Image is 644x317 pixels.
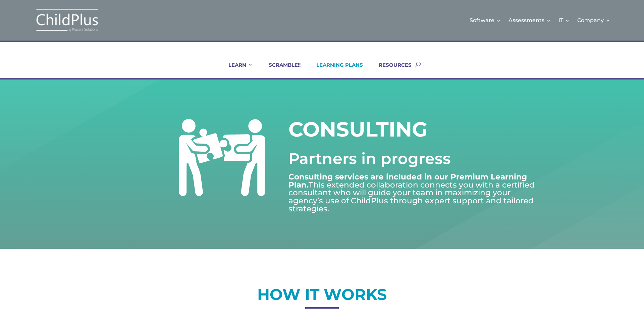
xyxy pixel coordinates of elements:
[288,180,535,213] span: This extended collaboration connects you with a certified consultant who will guide your team in ...
[370,62,412,78] a: RESOURCES
[308,62,363,78] a: LEARNING PLANS
[470,7,501,34] a: Software
[534,245,644,317] iframe: Chat Widget
[288,144,537,173] p: Partners in progress
[577,7,610,34] a: Company
[288,172,527,190] strong: Consulting services are included in our Premium Learning Plan.
[220,62,253,78] a: LEARN
[288,116,466,146] h1: CONSULTING
[558,7,570,34] a: IT
[260,62,301,78] a: SCRAMBLE!!
[508,7,551,34] a: Assessments
[107,284,537,308] h2: HOW IT WORKS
